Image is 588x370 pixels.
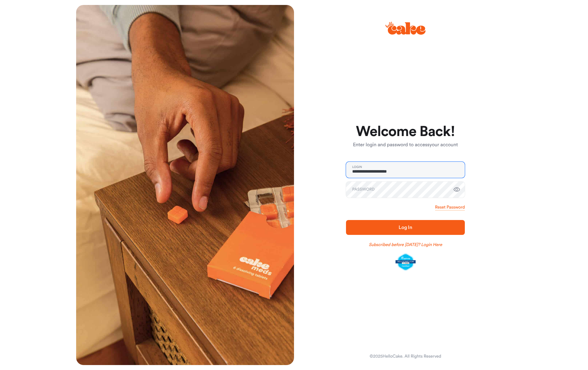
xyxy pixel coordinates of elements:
a: Subscribed before [DATE]? Login Here [369,242,442,248]
button: Log In [346,220,465,235]
img: legit-script-certified.png [396,253,416,271]
h1: Welcome Back! [346,124,465,139]
span: Log In [399,225,412,230]
div: © 2025 HelloCake. All Rights Reserved [370,353,441,359]
a: Reset Password [435,204,465,210]
p: Enter login and password to access your account [346,141,465,149]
